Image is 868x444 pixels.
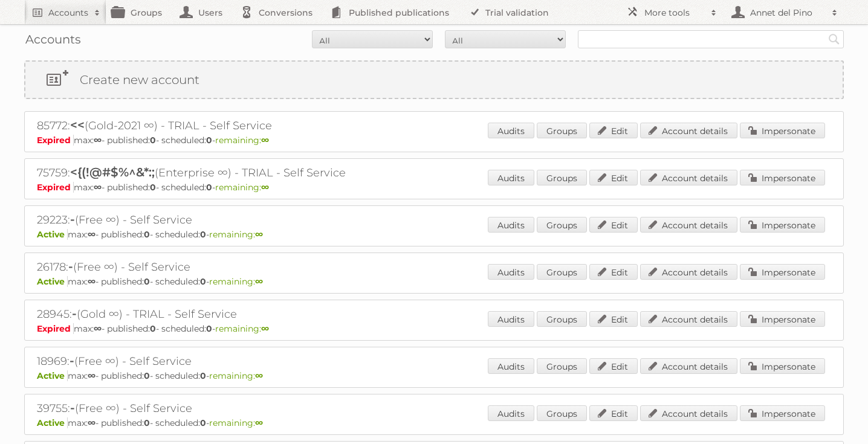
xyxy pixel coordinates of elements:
a: Groups [537,170,587,185]
span: - [70,401,75,415]
a: Edit [589,170,638,185]
a: Impersonate [740,217,825,233]
strong: 0 [150,182,156,193]
strong: ∞ [94,182,102,193]
a: Account details [640,264,737,280]
span: remaining: [209,417,263,428]
strong: ∞ [261,182,269,193]
a: Impersonate [740,123,825,138]
h2: 75759: (Enterprise ∞) - TRIAL - Self Service [37,165,460,181]
h2: 18969: (Free ∞) - Self Service [37,353,460,369]
a: Account details [640,405,737,421]
a: Groups [537,358,587,374]
a: Groups [537,217,587,233]
h2: 29223: (Free ∞) - Self Service [37,212,460,228]
a: Impersonate [740,358,825,374]
a: Groups [537,405,587,421]
a: Account details [640,311,737,327]
span: remaining: [215,135,269,146]
span: Active [37,417,68,428]
strong: 0 [150,135,156,146]
strong: 0 [206,135,212,146]
strong: 0 [150,323,156,334]
strong: ∞ [255,276,263,287]
a: Edit [589,123,638,138]
h2: 85772: (Gold-2021 ∞) - TRIAL - Self Service [37,118,460,134]
a: Create new account [25,62,843,98]
span: remaining: [215,323,269,334]
h2: 28945: (Gold ∞) - TRIAL - Self Service [37,306,460,322]
p: max: - published: - scheduled: - [37,135,831,146]
a: Edit [589,311,638,327]
h2: Accounts [48,7,88,19]
p: max: - published: - scheduled: - [37,323,831,334]
strong: 0 [200,370,206,381]
p: max: - published: - scheduled: - [37,417,831,428]
strong: ∞ [88,276,96,287]
strong: ∞ [255,417,263,428]
a: Audits [488,217,534,233]
span: Expired [37,182,74,193]
p: max: - published: - scheduled: - [37,370,831,381]
span: - [72,306,77,321]
strong: 0 [206,182,212,193]
a: Account details [640,123,737,138]
strong: ∞ [255,370,263,381]
strong: ∞ [94,135,102,146]
span: Active [37,276,68,287]
strong: ∞ [255,229,263,240]
a: Impersonate [740,264,825,280]
strong: ∞ [261,323,269,334]
a: Audits [488,264,534,280]
a: Edit [589,264,638,280]
input: Search [825,30,843,48]
p: max: - published: - scheduled: - [37,182,831,193]
strong: ∞ [261,135,269,146]
a: Audits [488,358,534,374]
strong: ∞ [88,370,96,381]
strong: 0 [144,417,150,428]
strong: 0 [144,229,150,240]
span: <{(!@#$%^&*:; [70,165,155,179]
a: Groups [537,123,587,138]
a: Impersonate [740,170,825,185]
strong: 0 [200,229,206,240]
span: << [70,118,85,132]
a: Impersonate [740,311,825,327]
strong: 0 [144,370,150,381]
span: remaining: [209,276,263,287]
a: Groups [537,311,587,327]
span: remaining: [209,229,263,240]
strong: 0 [144,276,150,287]
a: Edit [589,217,638,233]
a: Audits [488,170,534,185]
strong: ∞ [94,323,102,334]
span: - [70,212,75,227]
strong: ∞ [88,229,96,240]
a: Account details [640,217,737,233]
h2: More tools [644,7,705,19]
a: Audits [488,123,534,138]
span: - [68,259,73,274]
a: Edit [589,405,638,421]
a: Impersonate [740,405,825,421]
a: Audits [488,405,534,421]
strong: 0 [200,276,206,287]
span: Active [37,370,68,381]
span: - [70,353,74,368]
span: remaining: [215,182,269,193]
h2: 39755: (Free ∞) - Self Service [37,401,460,416]
strong: 0 [200,417,206,428]
strong: 0 [206,323,212,334]
span: remaining: [209,370,263,381]
a: Account details [640,358,737,374]
p: max: - published: - scheduled: - [37,276,831,287]
span: Expired [37,323,74,334]
h2: Annet del Pino [747,7,826,19]
strong: ∞ [88,417,96,428]
span: Active [37,229,68,240]
span: Expired [37,135,74,146]
a: Groups [537,264,587,280]
a: Audits [488,311,534,327]
a: Edit [589,358,638,374]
